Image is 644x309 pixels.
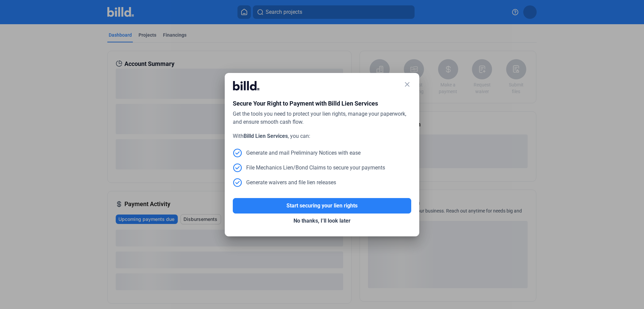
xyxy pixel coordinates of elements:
[233,178,336,187] div: Generate waivers and file lien releases
[233,132,411,140] div: With , you can:
[233,198,411,214] button: Start securing your lien rights
[233,110,411,126] div: Get the tools you need to protect your lien rights, manage your paperwork, and ensure smooth cash...
[244,133,288,139] strong: Billd Lien Services
[233,148,361,158] div: Generate and mail Preliminary Notices with ease
[403,80,411,88] mat-icon: close
[233,214,411,228] button: No thanks, I’ll look later
[233,163,385,172] div: File Mechanics Lien/Bond Claims to secure your payments
[233,99,411,110] div: Secure Your Right to Payment with Billd Lien Services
